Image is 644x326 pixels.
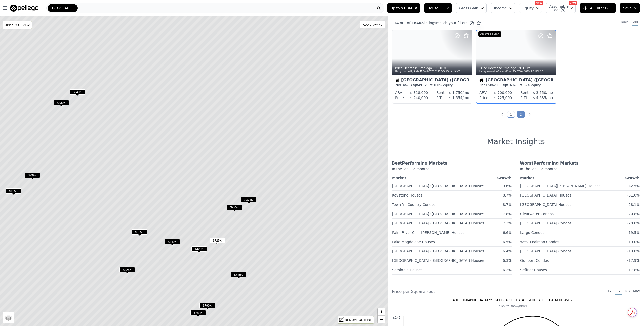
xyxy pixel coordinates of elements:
a: Palm River-Clair [PERSON_NAME] Houses [392,229,464,235]
span: -17.8% [627,268,640,272]
span: $975K [227,205,242,210]
a: Zoom in [378,308,385,316]
span: 6.5% [503,240,512,244]
a: Town 'n' Country Condos [392,201,436,207]
a: Keystone Houses [392,191,422,198]
div: 2 bd 1 ba sqft lot · 100% equity [395,83,469,87]
div: Grid [632,20,638,26]
div: $429K [191,246,207,254]
button: Up to $1.3M [387,3,420,13]
span: 1Y [606,289,613,295]
div: $649K [231,272,246,279]
span: + [380,309,383,315]
span: -20.8% [627,212,640,216]
div: $449K [165,239,180,246]
span: $780K [190,310,206,315]
span: Assumable Loan(s) [549,5,565,12]
div: REMOVE OUTLINE [345,318,372,322]
div: $975K [227,205,242,212]
a: Previous page [500,112,505,117]
div: /mo [445,90,469,95]
span: $240K [70,89,85,95]
div: ADD DRAWING [360,21,385,28]
span: Gross Gain [459,6,478,11]
span: -42.5% [627,184,640,188]
div: Listing provided by Stellar MLS and CENTURY 21 COASTAL ALLIANCE [395,70,470,73]
a: [GEOGRAPHIC_DATA] Houses [520,201,571,207]
div: NEW [535,1,543,5]
div: Assumable Loan [478,31,501,37]
span: $ 725,000 [494,96,512,100]
button: All Filters• 3 [580,3,616,13]
div: /mo [443,95,469,100]
div: Best Performing Markets [392,160,512,166]
a: [GEOGRAPHIC_DATA] Condos [520,219,572,226]
div: ARV [479,90,487,95]
div: Price Decrease , 193 DOM [395,66,470,70]
ul: Pagination [388,112,644,117]
span: -19.0% [627,249,640,253]
div: In the last 12 months [520,166,640,174]
a: Seminole Houses [392,266,423,272]
div: $425K [119,267,135,274]
div: $330K [54,100,69,107]
div: /mo [529,90,553,95]
span: -19.0% [627,240,640,244]
span: 6.2% [503,268,512,272]
div: [GEOGRAPHIC_DATA] ([GEOGRAPHIC_DATA]) [395,78,469,83]
div: out of listings [388,20,481,26]
span: 8.7% [503,203,512,207]
a: [GEOGRAPHIC_DATA][PERSON_NAME] Houses [520,182,600,188]
div: $635K [132,229,147,237]
span: 8.7% [503,193,512,197]
span: [GEOGRAPHIC_DATA]-st. [GEOGRAPHIC_DATA]-[GEOGRAPHIC_DATA] HOUSES [456,298,572,302]
span: $ 1,750 [449,91,462,95]
span: − [380,316,383,322]
span: 704 [407,83,413,87]
span: $195K [6,188,21,194]
th: Growth [495,174,512,181]
a: Lake Magdalene Houses [392,238,435,244]
span: 18403 [410,21,424,25]
div: Worst Performing Markets [520,160,640,166]
span: -19.5% [627,231,640,235]
span: $374K [241,197,256,202]
a: [GEOGRAPHIC_DATA] ([GEOGRAPHIC_DATA]) Houses [392,256,484,263]
a: Next page [527,112,532,117]
span: All Filters • 3 [583,6,611,11]
button: Equity [519,3,542,13]
a: Largo Condos [520,229,544,235]
div: Rent [436,90,445,95]
span: 3Y [615,289,622,295]
div: $790K [199,303,215,310]
div: PITI [520,95,527,100]
span: 6.6% [503,231,512,235]
span: 2,133 [494,83,502,87]
span: -28.1% [627,203,640,207]
div: PITI [436,95,443,100]
span: Max [633,289,640,295]
a: Page 2 is your current page [517,111,525,118]
span: Equity [522,6,534,11]
span: 7.8% [503,212,512,216]
button: Income [491,3,515,13]
div: 3 bd 1.5 ba sqft lot · 62% equity [479,83,553,87]
th: Market [520,174,621,181]
span: -17.9% [627,258,640,263]
div: $780K [190,310,206,317]
div: Rent [520,90,529,95]
div: ARV [395,90,402,95]
span: $429K [191,246,207,252]
span: $649K [231,272,246,277]
div: Price [395,95,404,100]
button: House [424,3,452,13]
button: Save [620,3,640,13]
span: $725K [210,238,225,243]
span: match your filters [436,20,468,25]
a: [GEOGRAPHIC_DATA] Houses [520,191,571,198]
th: Growth [621,174,640,181]
a: West Lealman Condos [520,238,559,244]
text: $245 [393,316,401,319]
div: Price Decrease , 197 DOM [479,66,553,70]
th: Market [392,174,495,181]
